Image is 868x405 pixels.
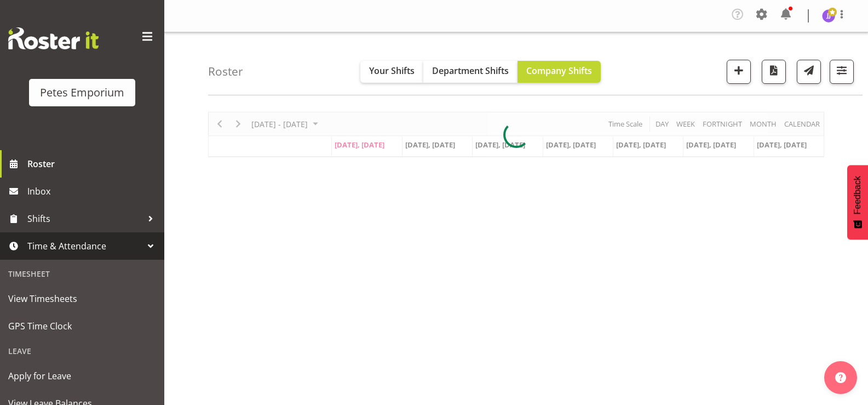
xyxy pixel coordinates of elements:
[830,60,854,84] button: Filter Shifts
[727,60,751,84] button: Add a new shift
[8,27,99,49] img: Rosterit website logo
[853,176,863,214] span: Feedback
[27,183,159,199] span: Inbox
[3,340,162,362] div: Leave
[822,9,835,22] img: janelle-jonkers702.jpg
[3,263,162,285] div: Timesheet
[40,84,124,101] div: Petes Emporium
[27,210,142,227] span: Shifts
[3,362,162,390] a: Apply for Leave
[847,165,868,239] button: Feedback - Show survey
[835,372,846,383] img: help-xxl-2.png
[432,65,509,77] span: Department Shifts
[360,61,423,83] button: Your Shifts
[27,238,142,254] span: Time & Attendance
[3,285,162,312] a: View Timesheets
[8,318,156,334] span: GPS Time Clock
[762,60,786,84] button: Download a PDF of the roster according to the set date range.
[27,156,159,172] span: Roster
[208,65,243,78] h4: Roster
[8,368,156,384] span: Apply for Leave
[518,61,601,83] button: Company Shifts
[797,60,821,84] button: Send a list of all shifts for the selected filtered period to all rostered employees.
[369,65,415,77] span: Your Shifts
[423,61,518,83] button: Department Shifts
[526,65,592,77] span: Company Shifts
[3,312,162,340] a: GPS Time Clock
[8,290,156,307] span: View Timesheets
